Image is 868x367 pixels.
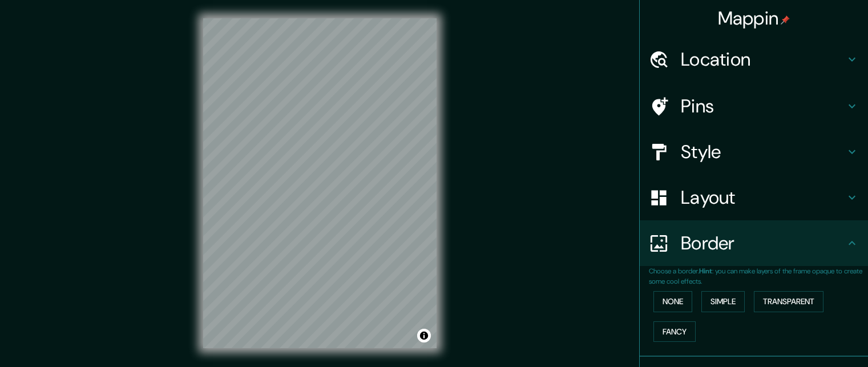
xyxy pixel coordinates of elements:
div: Border [640,220,868,266]
h4: Layout [681,186,845,209]
button: None [653,291,692,312]
h4: Location [681,48,845,71]
button: Simple [701,291,745,312]
iframe: Help widget launcher [766,322,855,354]
div: Location [640,37,868,82]
h4: Pins [681,95,845,118]
h4: Mappin [718,7,790,30]
button: Toggle attribution [417,329,431,342]
div: Style [640,129,868,175]
h4: Border [681,232,845,255]
img: pin-icon.png [781,15,790,25]
p: Choose a border. : you can make layers of the frame opaque to create some cool effects. [649,266,868,287]
button: Fancy [653,321,696,342]
h4: Style [681,140,845,163]
div: Layout [640,175,868,220]
b: Hint [699,267,712,276]
div: Pins [640,83,868,129]
canvas: Map [203,18,437,348]
button: Transparent [754,291,823,312]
